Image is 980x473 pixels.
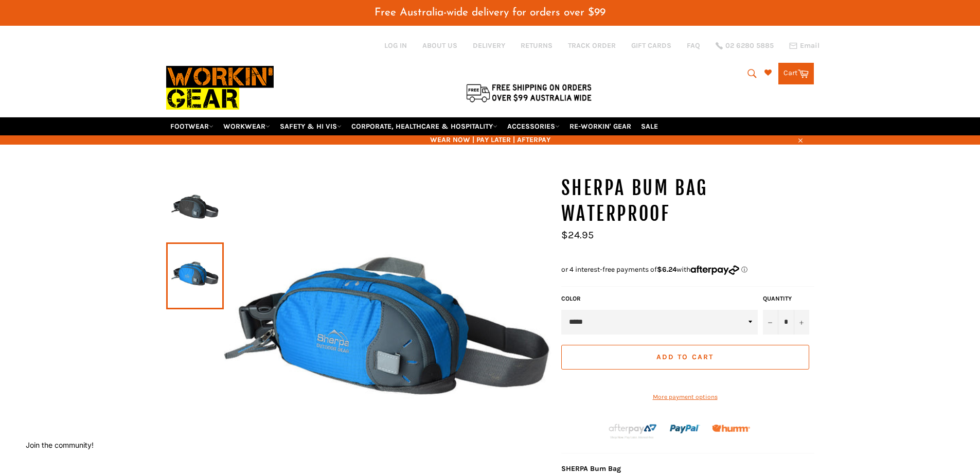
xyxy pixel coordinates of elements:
[656,353,714,361] span: Add to Cart
[384,41,407,50] a: Log in
[670,414,700,444] img: paypal.png
[712,425,750,432] img: Humm_core_logo_RGB-01_300x60px_small_195d8312-4386-4de7-b182-0ef9b6303a37.png
[608,423,658,440] img: Afterpay-Logo-on-dark-bg_large.png
[26,441,94,449] button: Join the community!
[422,41,457,50] a: ABOUT US
[276,117,346,135] a: SAFETY & HI VIS
[503,117,564,135] a: ACCESSORIES
[763,310,778,335] button: Reduce item quantity by one
[794,310,809,335] button: Increase item quantity by one
[219,117,274,135] a: WORKWEAR
[631,41,671,50] a: GIFT CARDS
[789,42,819,50] a: Email
[725,42,774,49] span: 02 6280 5885
[166,135,814,145] span: WEAR NOW | PAY LATER | AFTERPAY
[561,393,809,401] a: More payment options
[568,41,616,50] a: TRACK ORDER
[763,294,809,303] label: Quantity
[716,42,774,49] a: 02 6280 5885
[561,294,758,303] label: Color
[800,42,819,49] span: Email
[375,7,605,18] span: Free Australia-wide delivery for orders over $99
[473,41,505,50] a: DELIVERY
[166,117,218,135] a: FOOTWEAR
[637,117,662,135] a: SALE
[347,117,502,135] a: CORPORATE, HEALTHCARE & HOSPITALITY
[565,117,635,135] a: RE-WORKIN' GEAR
[561,345,809,370] button: Add to Cart
[687,41,700,50] a: FAQ
[465,82,593,103] img: Flat $9.95 shipping Australia wide
[561,176,814,226] h1: SHERPA Bum Bag Waterproof
[521,41,553,50] a: RETURNS
[561,464,621,473] strong: SHERPA Bum Bag
[166,59,274,117] img: Workin Gear leaders in Workwear, Safety Boots, PPE, Uniforms. Australia's No.1 in Workwear
[171,181,219,237] img: SHERPA Bum Bag Waterproof - Workin Gear
[778,63,814,84] a: Cart
[561,229,594,241] span: $24.95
